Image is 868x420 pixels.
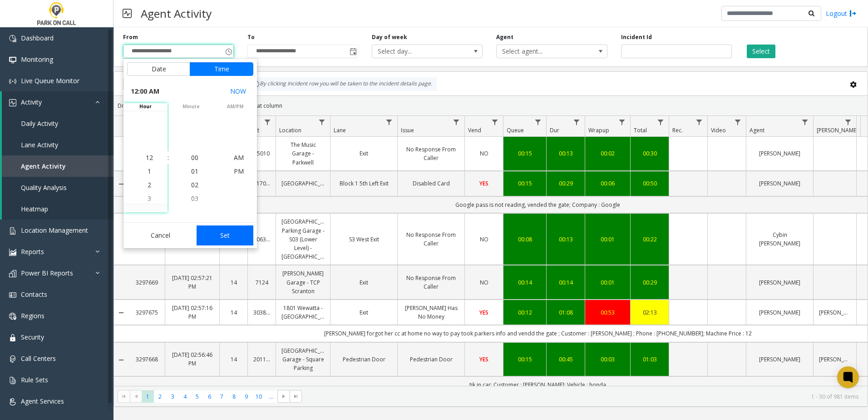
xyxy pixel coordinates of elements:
span: Lane Activity [21,140,58,149]
div: 00:50 [636,179,663,188]
div: Drag a column header and drop it here to group by that column [114,98,868,114]
img: 'icon' [9,355,16,363]
button: Cancel [127,225,194,245]
a: No Response From Caller [403,230,459,248]
a: 00:03 [591,355,625,364]
label: Day of week [372,33,407,41]
a: YES [470,308,498,317]
span: 02 [191,180,198,189]
a: 00:15 [509,149,541,158]
a: NO [470,235,498,244]
img: 'icon' [9,99,16,106]
span: Page 2 [154,390,166,403]
span: Toggle popup [223,45,233,58]
a: 00:15 [509,355,541,364]
span: hour [123,103,168,110]
a: Heatmap [2,198,113,220]
span: YES [479,309,488,316]
a: 15010 [253,149,270,158]
a: [GEOGRAPHIC_DATA] Garage - Square Parking [281,346,325,373]
span: Agent [750,126,764,134]
a: 00:30 [636,149,663,158]
span: Select agent... [497,45,585,58]
div: 00:06 [591,179,625,188]
div: 00:29 [636,278,663,287]
a: Dur Filter Menu [571,116,583,128]
span: Contacts [21,290,47,299]
span: Location Management [21,226,88,235]
a: 00:14 [552,278,579,287]
div: : [168,153,169,162]
span: Video [711,126,726,134]
img: 'icon' [9,377,16,384]
a: 00:53 [591,308,625,317]
a: 00:14 [509,278,541,287]
a: 00:45 [552,355,579,364]
a: [PERSON_NAME] Has No Money [403,304,459,321]
span: 12 [146,153,153,162]
span: Agent Activity [21,162,66,170]
span: YES [479,180,488,187]
a: Lane Filter Menu [383,116,395,128]
a: Block 1 5th Left Exit [336,179,392,188]
a: Logout [826,9,857,18]
span: Vend [468,126,481,134]
a: Location Filter Menu [316,116,328,128]
span: Rule Sets [21,375,48,384]
span: Heatmap [21,205,48,213]
a: Video Filter Menu [732,116,744,128]
div: Data table [114,116,868,386]
span: Page 5 [191,390,203,403]
span: [PERSON_NAME] [817,126,858,134]
a: 00:15 [509,179,541,188]
a: Collapse Details [114,356,128,364]
a: Pedestrian Door [403,355,459,364]
span: Lane [334,126,346,134]
span: Page 1 [142,390,154,403]
span: 00 [191,153,198,162]
span: Power BI Reports [21,269,73,277]
span: AM/PM [213,103,257,110]
label: To [247,33,255,41]
a: 14 [225,355,242,364]
label: Agent [496,33,513,41]
a: 3297669 [134,278,159,287]
button: Date tab [127,62,190,76]
div: 00:02 [591,149,625,158]
a: YES [470,355,498,364]
span: Call Centers [21,354,56,363]
span: NO [480,279,488,286]
span: Go to the next page [280,393,287,400]
span: Issue [401,126,414,134]
a: 7124 [253,278,270,287]
a: 00:13 [552,235,579,244]
span: 01 [191,167,198,175]
label: From [123,33,138,41]
a: 00:01 [591,235,625,244]
span: Daily Activity [21,119,58,128]
span: Page 8 [228,390,240,403]
a: 201140 [253,355,270,364]
a: Daily Activity [2,113,113,134]
span: Toggle popup [348,45,358,58]
a: 02:13 [636,308,663,317]
span: Quality Analysis [21,183,67,192]
a: Disabled Card [403,179,459,188]
a: 00:01 [591,278,625,287]
button: Set [197,225,254,245]
img: 'icon' [9,78,16,85]
span: 3 [148,194,151,203]
a: Issue Filter Menu [450,116,463,128]
span: Agent Services [21,397,64,405]
span: Location [279,126,301,134]
div: 00:29 [552,179,579,188]
span: Page 4 [179,390,191,403]
div: 01:08 [552,308,579,317]
img: pageIcon [123,2,132,25]
a: Wrapup Filter Menu [616,116,628,128]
